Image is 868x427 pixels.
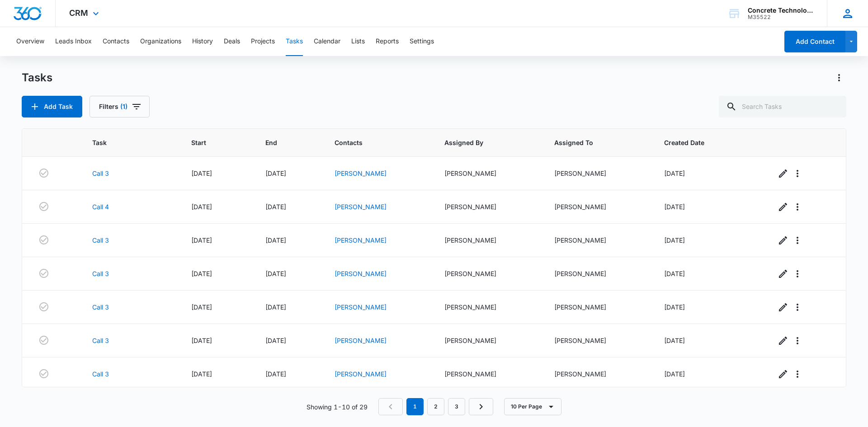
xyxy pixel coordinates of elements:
[444,138,519,147] span: Assigned By
[444,302,533,312] div: [PERSON_NAME]
[335,270,387,277] a: [PERSON_NAME]
[335,236,387,244] a: [PERSON_NAME]
[192,27,213,56] button: History
[92,169,109,178] a: Call 3
[335,370,387,378] a: [PERSON_NAME]
[92,302,109,312] a: Call 3
[376,27,399,56] button: Reports
[265,169,286,177] span: [DATE]
[554,202,642,211] div: [PERSON_NAME]
[140,27,181,56] button: Organizations
[335,169,387,177] a: [PERSON_NAME]
[784,31,845,52] button: Add Contact
[265,337,286,344] span: [DATE]
[92,369,109,379] a: Call 3
[92,269,109,278] a: Call 3
[444,369,533,379] div: [PERSON_NAME]
[103,27,129,56] button: Contacts
[191,303,212,311] span: [DATE]
[265,303,286,311] span: [DATE]
[444,169,533,178] div: [PERSON_NAME]
[265,236,286,244] span: [DATE]
[191,236,212,244] span: [DATE]
[554,235,642,245] div: [PERSON_NAME]
[378,398,493,415] nav: Pagination
[832,70,846,85] button: Actions
[504,398,561,415] button: 10 Per Page
[664,236,685,244] span: [DATE]
[664,138,741,147] span: Created Date
[554,369,642,379] div: [PERSON_NAME]
[554,169,642,178] div: [PERSON_NAME]
[554,269,642,278] div: [PERSON_NAME]
[265,138,300,147] span: End
[664,270,685,277] span: [DATE]
[22,96,82,117] button: Add Task
[664,303,685,311] span: [DATE]
[664,337,685,344] span: [DATE]
[444,235,533,245] div: [PERSON_NAME]
[55,27,92,56] button: Leads Inbox
[448,398,465,415] a: Page 3
[265,203,286,211] span: [DATE]
[307,402,368,412] p: Showing 1-10 of 29
[748,7,814,14] div: account name
[335,337,387,344] a: [PERSON_NAME]
[92,202,109,211] a: Call 4
[335,203,387,211] a: [PERSON_NAME]
[120,103,127,110] span: (1)
[224,27,240,56] button: Deals
[444,269,533,278] div: [PERSON_NAME]
[191,337,212,344] span: [DATE]
[191,370,212,378] span: [DATE]
[664,203,685,211] span: [DATE]
[191,270,212,277] span: [DATE]
[335,303,387,311] a: [PERSON_NAME]
[410,27,434,56] button: Settings
[554,138,629,147] span: Assigned To
[351,27,365,56] button: Lists
[469,398,493,415] a: Next Page
[314,27,340,56] button: Calendar
[251,27,275,56] button: Projects
[335,138,410,147] span: Contacts
[427,398,444,415] a: Page 2
[406,398,424,415] em: 1
[664,169,685,177] span: [DATE]
[444,336,533,345] div: [PERSON_NAME]
[69,8,88,18] span: CRM
[554,302,642,312] div: [PERSON_NAME]
[92,336,109,345] a: Call 3
[92,138,156,147] span: Task
[191,203,212,211] span: [DATE]
[22,71,52,84] h1: Tasks
[719,96,846,117] input: Search Tasks
[191,169,212,177] span: [DATE]
[664,370,685,378] span: [DATE]
[265,270,286,277] span: [DATE]
[748,14,814,20] div: account id
[286,27,303,56] button: Tasks
[92,235,109,245] a: Call 3
[444,202,533,211] div: [PERSON_NAME]
[554,336,642,345] div: [PERSON_NAME]
[90,96,150,117] button: Filters(1)
[265,370,286,378] span: [DATE]
[191,138,231,147] span: Start
[16,27,44,56] button: Overview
